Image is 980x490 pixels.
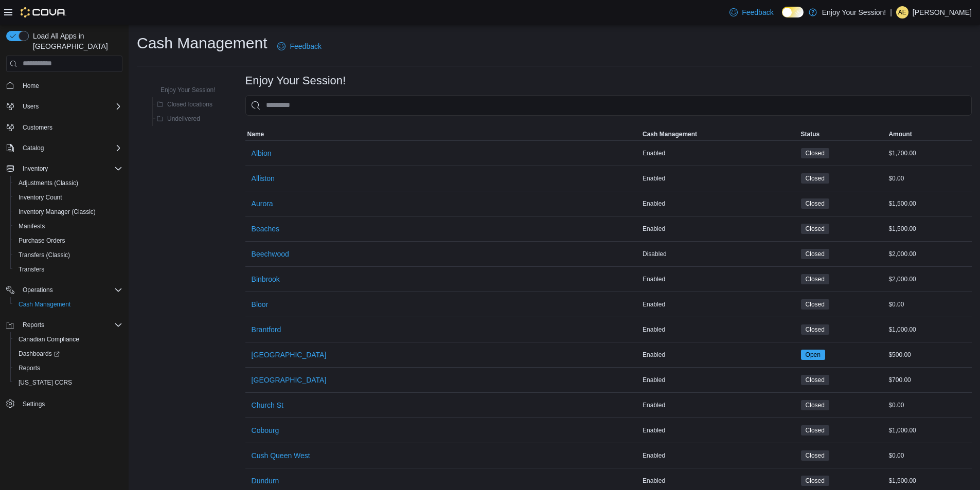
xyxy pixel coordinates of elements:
button: Status [799,128,887,140]
a: Dashboards [14,348,64,360]
button: Binbrook [247,269,284,289]
span: Inventory Count [14,191,122,204]
span: Closed [806,224,825,233]
span: Cush Queen West [252,450,310,461]
span: Closed [806,426,825,435]
span: Closed [806,476,825,485]
div: $2,000.00 [886,273,972,285]
span: Reports [19,364,40,372]
button: Undelivered [153,113,204,125]
button: Settings [2,396,127,411]
button: Adjustments (Classic) [10,176,127,190]
div: Enabled [640,424,799,437]
button: Manifests [10,219,127,233]
span: Settings [19,397,122,410]
div: $0.00 [886,399,972,411]
span: Albion [252,148,272,158]
a: Purchase Orders [14,234,69,247]
div: $1,000.00 [886,424,972,437]
span: Beechwood [252,249,289,259]
span: Adjustments (Classic) [19,179,78,187]
span: Users [19,100,122,113]
span: Closed [801,400,829,410]
div: Enabled [640,475,799,487]
span: Closed [806,300,825,309]
span: Washington CCRS [14,376,122,389]
button: Inventory [19,162,52,175]
span: Closed [801,224,829,234]
span: Closed locations [167,100,212,108]
button: Catalog [2,141,127,155]
button: [GEOGRAPHIC_DATA] [247,344,331,365]
button: Reports [2,318,127,332]
span: Open [801,350,825,360]
a: Feedback [273,36,325,57]
a: Dashboards [10,347,127,361]
p: Enjoy Your Session! [822,6,886,19]
div: Enabled [640,374,799,386]
span: Closed [806,199,825,208]
span: Alliston [252,173,275,184]
button: Closed locations [153,98,217,111]
span: Settings [23,400,45,408]
span: Closed [806,249,825,259]
span: Dundurn [252,476,279,486]
span: Inventory Manager (Classic) [19,208,96,216]
button: Users [2,99,127,114]
button: Inventory [2,161,127,176]
div: $1,500.00 [886,475,972,487]
span: Enjoy Your Session! [161,86,216,94]
div: $1,700.00 [886,147,972,159]
span: Amount [888,130,912,138]
span: Bloor [252,299,269,310]
span: Canadian Compliance [14,333,122,346]
a: Canadian Compliance [14,333,83,346]
div: Enabled [640,273,799,285]
span: Closed [801,425,829,435]
button: Bloor [247,294,273,315]
button: Enjoy Your Session! [146,84,220,96]
button: Cobourg [247,420,283,441]
a: Inventory Count [14,191,66,204]
a: Transfers (Classic) [14,249,74,261]
span: Closed [801,274,829,284]
button: Home [2,78,127,93]
span: [GEOGRAPHIC_DATA] [252,350,327,360]
span: Beaches [252,224,279,234]
button: Cash Management [640,128,799,140]
button: Alliston [247,168,279,189]
button: Customers [2,120,127,135]
button: Brantford [247,319,286,340]
button: Amount [886,128,972,140]
span: Transfers (Classic) [19,251,70,259]
button: Reports [19,319,48,331]
span: Catalog [19,142,122,154]
span: Name [247,130,264,138]
input: This is a search bar. As you type, the results lower in the page will automatically filter. [245,95,972,116]
button: [GEOGRAPHIC_DATA] [247,370,331,390]
div: Enabled [640,197,799,210]
span: Closed [801,249,829,259]
span: Adjustments (Classic) [14,177,122,189]
span: Cash Management [19,300,70,308]
button: Inventory Manager (Classic) [10,205,127,219]
span: Operations [19,284,122,296]
div: Enabled [640,223,799,235]
span: Closed [806,325,825,334]
span: Transfers [19,265,44,274]
img: Cova [21,7,66,17]
div: $1,500.00 [886,223,972,235]
span: Closed [806,401,825,410]
div: Enabled [640,323,799,336]
span: Purchase Orders [14,234,122,247]
div: $2,000.00 [886,248,972,260]
span: [GEOGRAPHIC_DATA] [252,375,327,385]
span: Reports [19,319,122,331]
a: Transfers [14,263,48,276]
span: Inventory Count [19,193,62,202]
span: Closed [806,275,825,284]
span: [US_STATE] CCRS [19,378,72,387]
a: Feedback [725,2,777,23]
span: Closed [806,451,825,460]
span: Manifests [19,222,45,230]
